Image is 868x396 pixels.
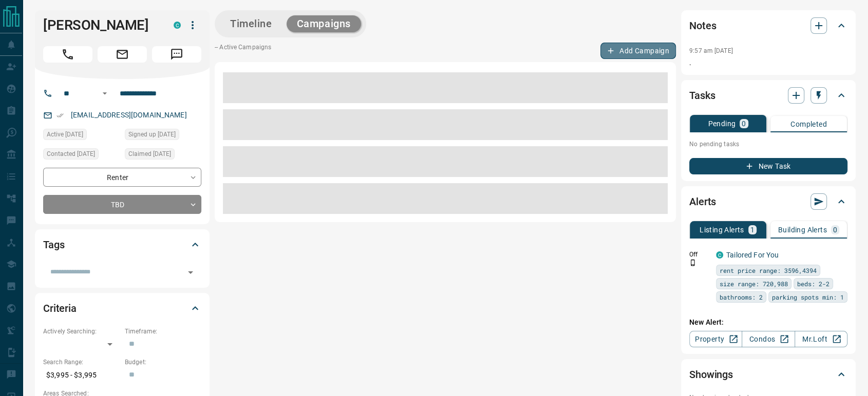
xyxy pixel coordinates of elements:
button: New Task [689,158,847,174]
p: 0 [833,226,837,233]
a: Property [689,331,742,347]
div: TBD [43,195,201,214]
span: Email [98,46,147,63]
span: Active [DATE] [47,129,83,140]
a: Condos [742,331,795,347]
span: Claimed [DATE] [128,149,171,159]
div: Renter [43,168,201,187]
button: Campaigns [287,15,361,32]
div: Tue Aug 12 2025 [125,129,201,143]
button: Open [183,265,198,280]
a: [EMAIL_ADDRESS][DOMAIN_NAME] [71,111,187,119]
span: Signed up [DATE] [128,129,176,140]
p: -- Active Campaigns [215,43,271,59]
div: Tue Aug 12 2025 [43,148,120,163]
span: parking spots min: 1 [772,292,844,302]
h2: Notes [689,17,716,34]
p: . [689,57,847,68]
h2: Alerts [689,193,716,210]
h1: [PERSON_NAME] [43,17,158,33]
p: Listing Alerts [700,226,744,233]
div: Tue Aug 12 2025 [43,129,120,143]
p: 9:57 am [DATE] [689,47,733,54]
span: bathrooms: 2 [720,292,763,302]
button: Open [99,87,111,100]
p: 0 [742,120,746,127]
span: Contacted [DATE] [47,149,95,159]
span: size range: 720,988 [720,279,788,289]
span: Message [152,46,201,63]
svg: Email Verified [56,112,64,119]
button: Timeline [220,15,282,32]
p: No pending tasks [689,136,847,152]
p: Completed [790,121,827,128]
p: Timeframe: [125,327,201,336]
p: Actively Searching: [43,327,120,336]
div: Alerts [689,189,847,214]
div: Showings [689,362,847,387]
h2: Tasks [689,87,715,104]
p: Pending [708,120,735,127]
span: beds: 2-2 [797,279,829,289]
div: Tue Aug 12 2025 [125,148,201,163]
h2: Criteria [43,300,77,316]
h2: Tags [43,236,64,253]
span: Call [43,46,92,63]
p: Search Range: [43,358,120,367]
div: Notes [689,13,847,38]
div: condos.ca [716,251,723,259]
span: rent price range: 3596,4394 [720,265,817,275]
p: 1 [750,226,754,233]
a: Mr.Loft [795,331,847,347]
button: Add Campaign [600,43,676,59]
h2: Showings [689,366,733,383]
div: Tasks [689,83,847,108]
p: Off [689,250,710,259]
p: Budget: [125,358,201,367]
div: Tags [43,232,201,257]
a: Tailored For You [726,251,779,259]
svg: Push Notification Only [689,259,696,266]
p: Building Alerts [778,226,827,233]
p: New Alert: [689,317,847,328]
div: condos.ca [174,22,181,29]
div: Criteria [43,296,201,321]
p: $3,995 - $3,995 [43,367,120,384]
